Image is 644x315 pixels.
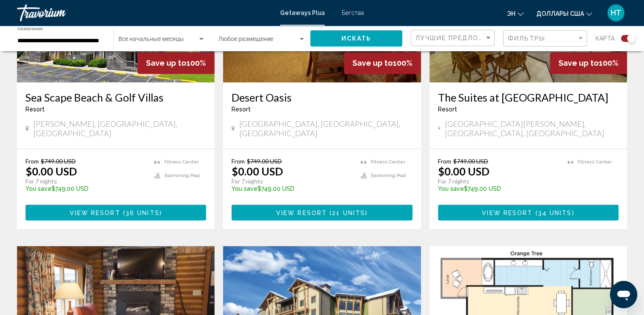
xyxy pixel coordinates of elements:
span: [GEOGRAPHIC_DATA][PERSON_NAME], [GEOGRAPHIC_DATA], [GEOGRAPHIC_DATA] [444,119,618,138]
span: Resort [232,106,251,113]
button: View Resort(36 units) [26,204,206,220]
span: НТ [611,9,621,17]
div: 100% [344,52,421,74]
span: Resort [438,106,457,113]
span: From [26,157,39,165]
div: 100% [550,52,627,74]
mat-select: Сортировать по [415,35,492,42]
font: $749.00 USD [232,185,295,192]
a: Sea Scape Beach & Golf Villas [26,91,206,104]
span: 36 units [126,209,160,216]
span: From [438,157,451,165]
iframe: Кнопка запуска окна обмена сообщениями [610,281,637,308]
span: From [232,157,245,165]
span: [GEOGRAPHIC_DATA], [GEOGRAPHIC_DATA], [GEOGRAPHIC_DATA] [239,119,412,138]
button: Изменение языка [507,7,524,20]
span: $749.00 USD [453,157,488,165]
span: Swimming Pool [371,173,406,178]
span: 34 units [538,209,572,216]
button: Изменить валюту [536,7,592,20]
span: ( ) [327,209,368,216]
span: Save up to [558,58,599,67]
span: $749.00 USD [247,157,282,165]
span: Искать [341,35,372,42]
span: Доллары США [536,10,584,17]
a: Травориум [17,4,272,21]
span: ( ) [120,209,162,216]
span: You save [438,185,464,192]
div: 100% [137,52,215,74]
p: For 7 nights [26,178,146,185]
span: Save up to [352,58,393,67]
button: Фильтр [503,30,587,47]
a: Бегства [342,9,364,16]
button: View Resort(34 units) [438,204,618,220]
span: $749.00 USD [41,157,76,165]
span: Save up to [146,58,186,67]
span: ( ) [532,209,574,216]
font: $749.00 USD [26,185,89,192]
font: $749.00 USD [438,185,501,192]
font: $0.00 USD [232,165,283,178]
p: For 7 nights [438,178,559,185]
button: Пользовательское меню [605,4,627,22]
span: Лучшие предложения [415,35,505,41]
span: [PERSON_NAME], [GEOGRAPHIC_DATA], [GEOGRAPHIC_DATA] [33,119,206,138]
span: Фильтры [508,35,545,42]
span: Fitness Center [371,159,405,165]
p: For 7 nights [232,178,352,185]
span: Fitness Center [578,159,612,165]
button: View Resort(21 units) [232,204,412,220]
span: View Resort [70,209,120,216]
span: View Resort [482,209,532,216]
button: Искать [310,30,402,46]
a: Desert Oasis [232,91,412,104]
font: $0.00 USD [26,165,77,178]
span: You save [232,185,258,192]
span: Fitness Center [164,159,199,165]
span: You save [26,185,52,192]
span: Карта [595,32,615,44]
a: The Suites at [GEOGRAPHIC_DATA] [438,91,618,104]
span: Resort [26,106,45,113]
font: $0.00 USD [438,165,489,178]
span: Swimming Pool [164,173,200,178]
span: 21 units [332,209,365,216]
a: Getaways Plus [280,9,325,16]
span: эн [507,10,515,17]
span: View Resort [276,209,327,216]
